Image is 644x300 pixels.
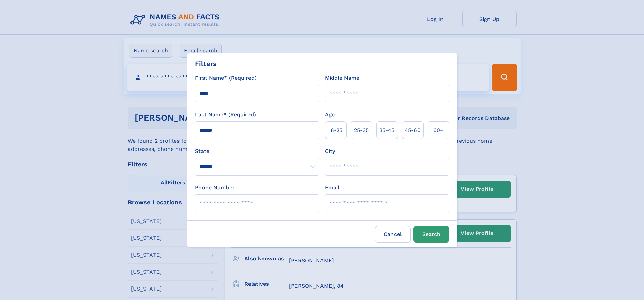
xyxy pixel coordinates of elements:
label: State [195,147,319,155]
label: Cancel [375,226,411,243]
label: Email [325,184,339,192]
span: 35‑45 [379,126,395,134]
button: Search [413,226,449,243]
label: Phone Number [195,184,235,192]
span: 45‑60 [405,126,421,134]
label: Last Name* (Required) [195,111,256,119]
label: First Name* (Required) [195,74,257,82]
label: City [325,147,335,155]
label: Age [325,111,335,119]
div: Filters [195,59,217,69]
label: Middle Name [325,74,359,82]
span: 25‑35 [354,126,369,134]
span: 60+ [433,126,444,134]
span: 18‑25 [329,126,342,134]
